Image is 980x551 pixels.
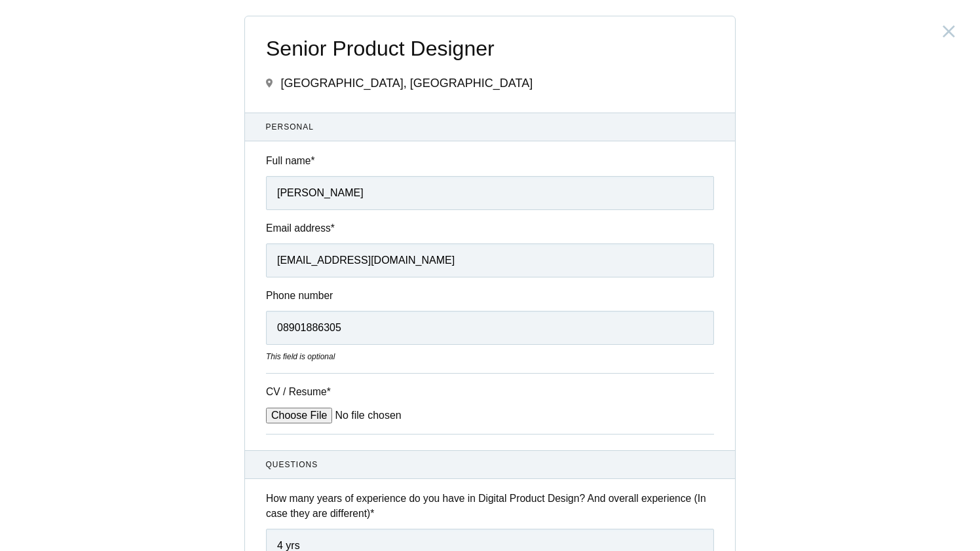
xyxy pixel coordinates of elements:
label: How many years of experience do you have in Digital Product Design? And overall experience (In ca... [266,491,714,522]
span: Personal [266,121,715,133]
div: This field is optional [266,351,714,363]
label: CV / Resume [266,384,364,399]
span: Senior Product Designer [266,37,714,60]
label: Email address [266,221,714,236]
span: Questions [266,459,715,471]
span: [GEOGRAPHIC_DATA], [GEOGRAPHIC_DATA] [280,77,533,90]
label: Phone number [266,288,714,303]
label: Full name [266,153,714,168]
